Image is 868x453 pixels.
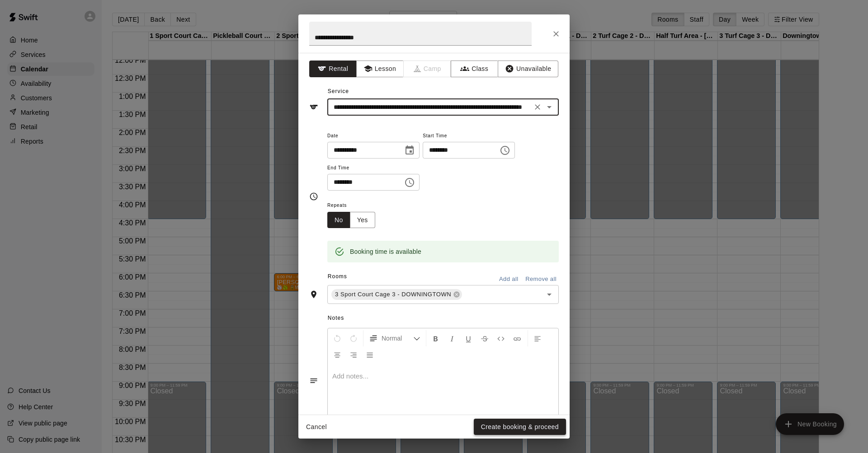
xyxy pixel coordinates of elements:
button: Unavailable [498,61,558,77]
button: Format Bold [428,330,443,346]
button: Open [543,288,556,301]
button: Yes [350,212,375,229]
button: Cancel [302,419,331,435]
svg: Timing [309,192,318,201]
span: Date [327,130,420,142]
button: Lesson [356,61,404,77]
button: Class [451,61,498,77]
button: Remove all [523,272,559,286]
button: Format Italics [444,330,460,346]
button: Create booking & proceed [474,419,566,435]
button: Justify Align [362,346,377,363]
button: Choose time, selected time is 8:00 PM [401,173,419,191]
button: Redo [346,330,361,346]
button: Add all [494,272,523,286]
div: Booking time is available [350,243,421,260]
span: Rooms [328,273,347,280]
span: Camps can only be created in the Services page [404,61,451,77]
span: Start Time [423,130,515,142]
button: Format Strikethrough [477,330,492,346]
span: End Time [327,162,420,174]
button: Choose date, selected date is Aug 28, 2025 [401,141,419,159]
button: Insert Code [493,330,509,346]
button: Insert Link [509,330,525,346]
span: 3 Sport Court Cage 3 - DOWNINGTOWN [331,290,455,299]
button: Choose time, selected time is 7:30 PM [496,141,514,159]
button: Format Underline [461,330,476,346]
svg: Service [309,103,318,112]
button: Clear [531,101,544,113]
span: Notes [328,311,559,326]
button: Formatting Options [365,330,424,346]
span: Repeats [327,200,382,212]
button: Undo [330,330,345,346]
div: 3 Sport Court Cage 3 - DOWNINGTOWN [331,289,462,300]
button: No [327,212,350,229]
span: Service [328,88,349,94]
button: Open [543,101,556,113]
button: Center Align [330,346,345,363]
div: outlined button group [327,212,375,229]
span: Normal [382,334,413,343]
button: Left Align [530,330,545,346]
svg: Notes [309,376,318,385]
button: Right Align [346,346,361,363]
svg: Rooms [309,290,318,299]
button: Rental [309,61,357,77]
button: Close [548,26,564,42]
